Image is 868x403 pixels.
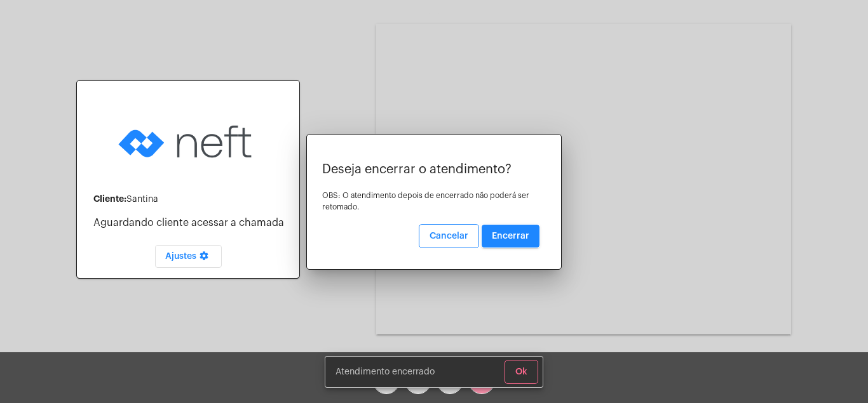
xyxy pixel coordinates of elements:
span: Ajustes [165,252,212,261]
span: Atendimento encerrado [336,366,435,378]
p: Deseja encerrar o atendimento? [322,162,546,176]
span: Cancelar [430,232,468,241]
p: Aguardando cliente acessar a chamada [93,217,289,228]
button: Cancelar [419,225,478,248]
div: Santina [93,194,289,204]
strong: Cliente: [93,194,126,203]
button: Encerrar [482,225,539,248]
span: Ok [515,367,527,376]
img: logo-neft-novo-2.png [115,105,261,178]
span: Encerrar [492,232,529,241]
span: OBS: O atendimento depois de encerrado não poderá ser retomado. [322,192,529,211]
mat-icon: settings [196,251,212,266]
